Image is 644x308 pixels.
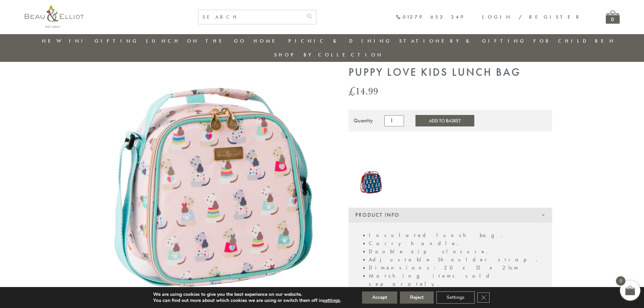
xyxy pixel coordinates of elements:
a: Shop by collection [274,51,383,58]
li: Dimensions: 20 x 12 x 21cm [369,264,545,272]
button: Accept [362,291,397,304]
a: Kids lunch bag [359,161,384,197]
p: You can find out more about which cookies we are using or switch them off in . [153,298,341,304]
img: Scruffy Pups childs insulated Lunch Bag [92,66,329,301]
span: £ [349,84,355,98]
li: Matching items sold separately. [369,272,545,288]
button: Reject [400,291,434,304]
h1: Puppy Love Kids Lunch Bag [349,66,552,79]
p: We are using cookies to give you the best experience on our website. [153,291,341,298]
input: SEARCH [198,10,303,24]
a: Gifting [95,38,139,44]
button: Close GDPR Cookie Banner [477,292,490,303]
li: Carry handle. [369,239,545,247]
input: Product quantity [384,115,404,126]
a: Picnic & Dining [288,38,392,44]
a: Login / Register [482,14,582,20]
a: 01279 653 249 [396,14,465,20]
div: Product Info [349,208,552,222]
img: Kids lunch bag [359,161,384,196]
li: Insulated lunch bag. [369,231,545,239]
li: Double zip closure. [369,247,545,256]
a: For Children [533,38,616,44]
button: Add to Basket [415,115,474,126]
a: Lunch On The Go [146,38,246,44]
a: New in! [42,38,87,44]
a: Stationery & Gifting [399,38,526,44]
a: 0 [606,10,620,24]
div: Quantity [354,118,373,124]
button: settings [323,298,340,304]
button: Settings [436,291,475,304]
bdi: 14.99 [349,84,378,98]
iframe: Secure express checkout frame [347,136,553,152]
a: Home [254,38,281,44]
img: logo [25,5,84,28]
span: 0 [616,276,625,286]
li: Adjustable Shoulder strap. [369,256,545,264]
